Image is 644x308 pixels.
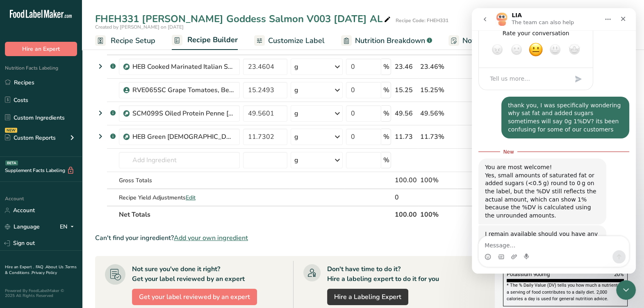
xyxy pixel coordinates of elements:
div: 100.00 [394,175,416,185]
div: Gross Totals [119,176,240,185]
a: Terms & Conditions . [5,264,77,276]
div: 11.73 [394,132,416,142]
a: Customize Label [254,32,325,50]
span: Recipe Setup [111,35,155,46]
div: 15.25 [394,85,416,95]
div: g [294,62,298,72]
img: Sub Recipe [123,111,130,117]
div: g [294,155,298,165]
span: Notes & Attachments [462,35,536,46]
div: 23.46% [420,62,455,72]
div: Don't have time to do it? Hire a labeling expert to do it for you [327,264,439,284]
div: Recipe Yield Adjustments [119,193,240,202]
input: Add Ingredient [119,152,240,168]
div: NEW [5,128,17,133]
div: EN [60,222,77,232]
span: 900mg [533,271,550,277]
a: Privacy Policy [32,270,57,276]
a: FAQ . [36,264,46,270]
div: SCM099S Oiled Protein Penne [DATE] AL [132,109,235,118]
div: BETA [5,161,18,165]
button: Get your label reviewed by an expert [132,289,257,305]
a: Hire a Labeling Expert [327,289,408,305]
div: FHEH331 [PERSON_NAME] Goddess Salmon V003 [DATE] AL [95,11,392,26]
a: Hire an Expert . [5,264,34,270]
span: Nutrition Breakdown [355,35,425,46]
span: Customize Label [268,35,325,46]
a: Recipe Builder [172,31,238,50]
span: 20% [614,271,624,277]
th: 100.00 [393,206,418,223]
th: Net Totals [117,206,393,223]
a: Recipe Setup [95,32,155,50]
div: 100% [420,175,455,185]
div: g [294,85,298,95]
div: HEB Cooked Marinated Italian Salmon [DATE] AL [132,62,235,72]
div: 0 [394,192,416,202]
th: 100% [418,206,457,223]
img: Sub Recipe [123,64,130,70]
iframe: Intercom live chat [616,280,636,300]
span: Add your own ingredient [174,233,248,243]
div: 15.25% [420,85,455,95]
div: RVE065SC Grape Tomatoes, Bella Fresh [DATE] AC [132,85,235,95]
div: 23.46 [394,62,416,72]
div: Custom Reports [5,134,56,142]
iframe: Intercom live chat [472,8,636,274]
div: g [294,132,298,142]
a: Language [5,220,40,234]
a: Notes & Attachments [448,32,536,50]
div: Can't find your ingredient? [95,233,495,243]
span: Recipe Builder [187,34,238,45]
div: HEB Green [DEMOGRAPHIC_DATA] Dressing [DATE] AL [132,132,235,142]
div: Recipe Code: FHEH331 [396,17,448,24]
img: Sub Recipe [123,134,130,140]
div: 11.73% [420,132,455,142]
div: 49.56 [394,109,416,118]
button: Hire an Expert [5,42,77,56]
div: Not sure you've done it right? Get your label reviewed by an expert [132,264,245,284]
div: 49.56% [420,109,455,118]
a: Nutrition Breakdown [341,32,432,50]
span: Created by [PERSON_NAME] on [DATE] [95,24,184,30]
div: Powered By FoodLabelMaker © 2025 All Rights Reserved [5,288,77,298]
a: About Us . [46,264,65,270]
span: Edit [186,194,196,202]
div: g [294,109,298,118]
section: * The % Daily Value (DV) tells you how much a nutrient in a serving of food contributes to a dail... [507,282,624,302]
span: Potassium [507,271,532,277]
span: Get your label reviewed by an expert [139,292,250,302]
